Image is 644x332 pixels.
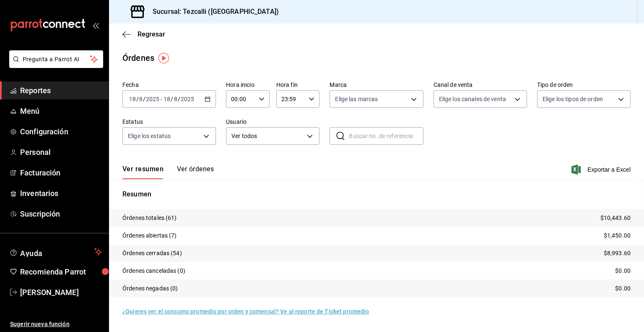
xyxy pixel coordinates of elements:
[163,96,171,102] input: --
[122,249,182,258] p: Órdenes cerradas (54)
[122,284,178,293] p: Órdenes negadas (0)
[434,82,527,88] label: Canal de venta
[122,165,214,179] div: navigation tabs
[129,96,136,102] input: --
[174,96,178,102] input: --
[20,146,102,158] span: Personal
[138,30,165,38] span: Regresar
[349,128,423,144] input: Buscar no. de referencia
[604,231,631,240] p: $1,450.00
[92,22,99,29] button: open_drawer_menu
[226,119,319,125] label: Usuario
[537,82,631,88] label: Tipo de orden
[10,320,102,329] span: Sugerir nueva función
[615,267,631,275] p: $0.00
[23,55,90,64] span: Pregunta a Parrot AI
[226,82,270,88] label: Hora inicio
[161,96,162,102] span: -
[122,52,154,64] div: Órdenes
[145,96,160,102] input: ----
[178,96,180,102] span: /
[136,96,139,102] span: /
[122,214,177,222] p: Órdenes totales (61)
[439,95,506,103] span: Elige los canales de venta
[122,231,177,240] p: Órdenes abiertas (7)
[20,126,102,137] span: Configuración
[143,96,145,102] span: /
[122,30,165,38] button: Regresar
[276,82,320,88] label: Hora fin
[335,95,378,103] span: Elige las marcas
[180,96,195,102] input: ----
[122,119,216,125] label: Estatus
[20,208,102,220] span: Suscripción
[20,105,102,117] span: Menú
[9,50,103,68] button: Pregunta a Parrot AI
[615,284,631,293] p: $0.00
[122,308,369,315] a: ¿Quieres ver el consumo promedio por orden y comensal? Ve al reporte de Ticket promedio
[122,82,216,88] label: Fecha
[146,7,279,17] h3: Sucursal: Tezcalli ([GEOGRAPHIC_DATA])
[330,82,423,88] label: Marca
[171,96,173,102] span: /
[573,165,631,175] button: Exportar a Excel
[139,96,143,102] input: --
[231,132,304,141] span: Ver todos
[604,249,631,258] p: $8,993.60
[122,165,164,179] button: Ver resumen
[6,61,103,70] a: Pregunta a Parrot AI
[20,167,102,178] span: Facturación
[20,287,102,298] span: [PERSON_NAME]
[543,95,603,103] span: Elige los tipos de orden
[20,266,102,277] span: Recomienda Parrot
[20,247,91,257] span: Ayuda
[20,85,102,96] span: Reportes
[600,214,631,222] p: $10,443.60
[177,165,214,179] button: Ver órdenes
[122,267,185,275] p: Órdenes canceladas (0)
[128,132,171,140] span: Elige los estatus
[158,53,169,63] img: Tooltip marker
[122,189,631,199] p: Resumen
[20,188,102,199] span: Inventarios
